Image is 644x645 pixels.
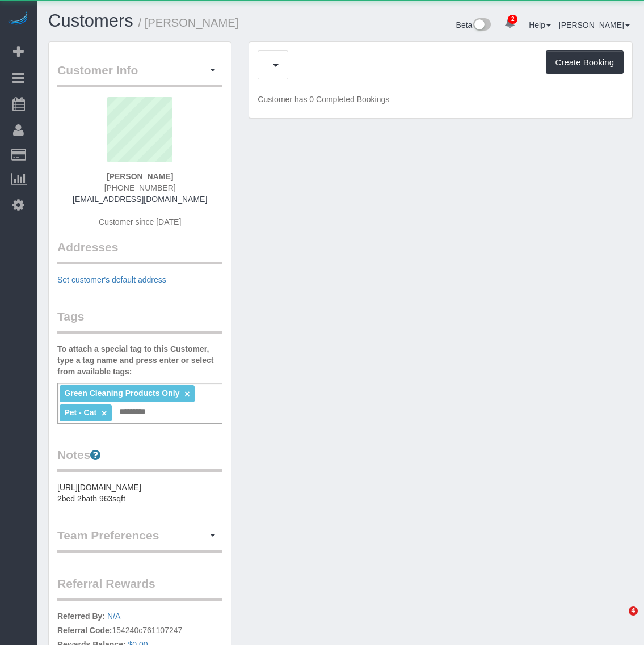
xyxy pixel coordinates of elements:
[529,20,551,29] a: Help
[258,94,624,105] p: Customer has 0 Completed Bookings
[104,183,176,192] span: [PHONE_NUMBER]
[546,50,624,74] button: Create Booking
[107,612,120,621] a: N/A
[7,11,30,27] img: Automaid Logo
[184,389,190,399] a: ×
[99,217,181,226] span: Customer since [DATE]
[102,408,107,418] a: ×
[508,15,517,24] span: 2
[64,389,179,398] span: Green Cleaning Products Only
[57,343,222,377] label: To attach a special tag to this Customer, type a tag name and press enter or select from availabl...
[57,610,105,622] label: Referred By:
[57,527,222,553] legend: Team Preferences
[57,62,222,87] legend: Customer Info
[499,11,521,36] a: 2
[48,11,133,31] a: Customers
[456,20,491,29] a: Beta
[472,18,491,33] img: New interface
[57,308,222,334] legend: Tags
[605,606,633,634] iframe: Intercom live chat
[57,275,166,284] a: Set customer's default address
[629,606,638,616] span: 4
[57,482,222,504] pre: [URL][DOMAIN_NAME] 2bed 2bath 963sqft
[57,446,222,472] legend: Notes
[57,625,112,636] label: Referral Code:
[107,172,173,181] strong: [PERSON_NAME]
[559,20,630,29] a: [PERSON_NAME]
[73,195,207,204] a: [EMAIL_ADDRESS][DOMAIN_NAME]
[138,16,239,29] small: / [PERSON_NAME]
[57,575,222,601] legend: Referral Rewards
[64,408,96,417] span: Pet - Cat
